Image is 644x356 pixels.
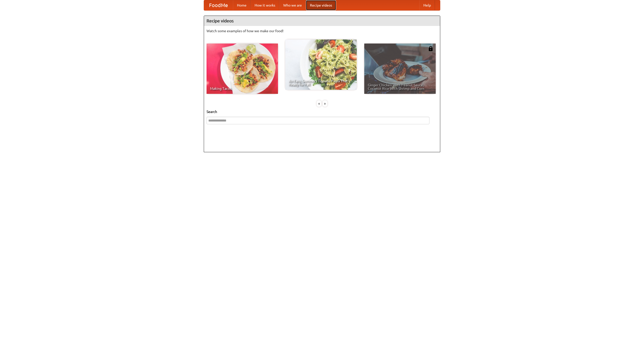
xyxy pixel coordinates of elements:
p: Watch some examples of how we make our food! [207,28,437,33]
a: An Easy, Summery Tomato Pasta That's Ready for Fall [285,39,357,90]
a: Home [233,0,251,10]
a: How it works [251,0,279,10]
div: » [323,100,327,107]
span: An Easy, Summery Tomato Pasta That's Ready for Fall [289,79,353,86]
h5: Search [207,109,437,114]
a: Who we are [279,0,306,10]
img: 483408.png [428,46,433,51]
a: Help [419,0,435,10]
h4: Recipe videos [204,16,440,26]
a: Making Tacos [207,44,278,94]
span: Making Tacos [210,87,274,90]
a: Recipe videos [306,0,336,10]
div: « [317,100,321,107]
a: FoodMe [204,0,233,10]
